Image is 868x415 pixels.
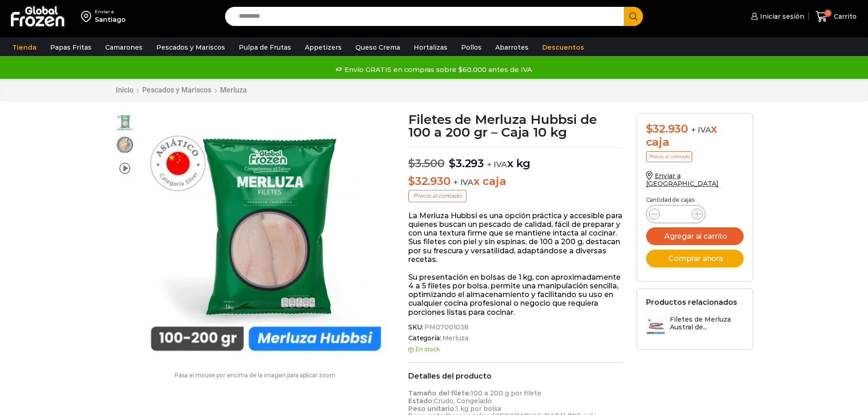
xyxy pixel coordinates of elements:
[457,39,486,56] a: Pollos
[646,123,744,149] div: x caja
[408,148,623,170] p: x kg
[234,39,296,56] a: Pulpa de Frutas
[491,39,533,56] a: Abarrotes
[624,7,643,26] button: Search button
[409,39,452,56] a: Hortalizas
[670,316,744,331] h3: Filetes de Merluza Austral de...
[351,39,405,56] a: Queso Crema
[646,316,744,335] a: Filetes de Merluza Austral de...
[441,334,468,342] a: Merluza
[646,122,653,135] span: $
[646,197,744,203] p: Cantidad de cajas
[408,174,415,188] span: $
[449,157,484,170] bdi: 3.293
[152,39,230,56] a: Pescados y Mariscos
[646,250,744,267] button: Comprar ahora
[453,178,473,187] span: + IVA
[116,136,134,154] span: plato-merluza
[832,12,857,21] span: Carrito
[115,86,134,94] a: Inicio
[449,157,456,170] span: $
[408,113,623,138] h1: Filetes de Merluza Hubbsi de 100 a 200 gr – Caja 10 kg
[408,389,471,397] strong: Tamaño del filete:
[220,86,247,94] a: Merluza
[646,298,737,307] h2: Productos relacionados
[408,397,434,405] strong: Estado:
[408,174,450,188] bdi: 32.930
[408,323,623,331] span: SKU:
[646,227,744,245] button: Agregar al carrito
[116,113,134,132] span: filete de merluza
[487,160,507,169] span: + IVA
[408,175,623,188] p: x caja
[115,372,395,379] p: Pasa el mouse por encima de la imagen para aplicar zoom
[81,9,95,24] img: address-field-icon.svg
[646,151,692,162] p: Precio al contado
[408,190,467,202] p: Precio al contado
[538,39,589,56] a: Descuentos
[142,86,212,94] a: Pescados y Mariscos
[95,9,126,15] div: Enviar a
[408,372,623,380] h2: Detalles del producto
[667,208,684,220] input: Product quantity
[646,122,688,135] bdi: 32.930
[408,405,456,413] strong: Peso unitario:
[46,39,96,56] a: Papas Fritas
[300,39,346,56] a: Appetizers
[824,10,832,17] span: 0
[758,12,804,21] span: Iniciar sesión
[408,346,623,353] p: En stock
[408,334,623,342] span: Categoría:
[101,39,147,56] a: Camarones
[408,273,623,317] p: Su presentación en bolsas de 1 kg, con aproximadamente 4 a 5 filetes por bolsa, permite una manip...
[408,157,415,170] span: $
[646,172,719,188] a: Enviar a [GEOGRAPHIC_DATA]
[813,6,859,27] a: 0 Carrito
[8,39,41,56] a: Tienda
[408,157,445,170] bdi: 3.500
[691,125,711,134] span: + IVA
[115,86,247,94] nav: Breadcrumb
[749,7,804,26] a: Iniciar sesión
[95,15,126,24] div: Santiago
[408,211,623,264] p: La Merluza Hubbsi es una opción práctica y accesible para quienes buscan un pescado de calidad, f...
[423,323,468,331] span: PM07001038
